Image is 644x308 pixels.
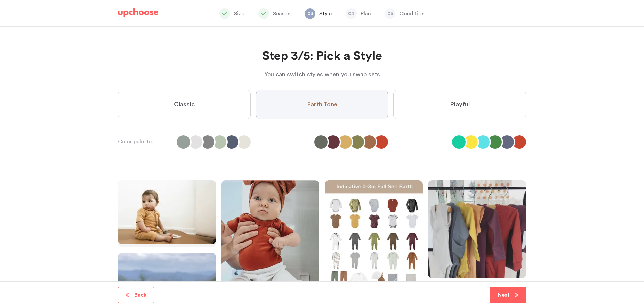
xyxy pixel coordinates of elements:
[490,287,526,303] button: Next
[450,101,470,109] span: Playful
[273,10,291,18] p: Season
[118,8,158,17] img: UpChoose
[399,10,425,18] p: Condition
[307,101,337,109] span: Earth Tone
[264,71,380,77] span: You can switch styles when you swap sets
[346,8,357,19] span: 04
[234,10,244,18] p: Size
[174,101,195,109] span: Classic
[319,10,332,18] p: Style
[118,8,158,20] a: UpChoose
[305,8,315,19] span: 03
[361,10,371,18] p: Plan
[118,48,526,64] h2: Step 3/5: Pick a Style
[118,287,154,303] button: Back
[385,8,395,19] span: 05
[498,291,510,299] p: Next
[134,291,147,299] p: Back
